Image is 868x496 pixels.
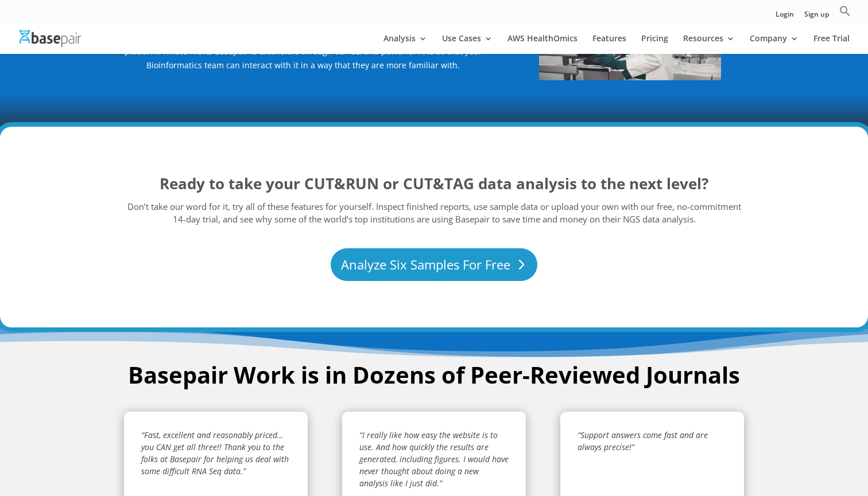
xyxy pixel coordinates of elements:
[804,11,829,23] a: Sign up
[359,429,509,489] em: “I really like how easy the website is to use. And how quickly the results are generated, includi...
[839,5,851,17] svg: Search
[776,11,794,23] a: Login
[20,30,81,46] img: Basepair
[507,34,578,54] a: AWS HealthOmics
[641,34,668,54] a: Pricing
[813,34,850,54] a: Free Trial
[592,34,626,54] a: Features
[839,5,851,23] a: Search Icon Link
[683,34,735,54] a: Resources
[124,201,744,232] h4: Don’t take our word for it, try all of these features for yourself. Inspect finished reports, use...
[578,429,708,452] em: “Support answers come fast and are always precise!”
[124,358,744,397] h3: Basepair Work is in Dozens of Peer-Reviewed Journals
[125,5,482,70] span: Despite our simplified exterior, Basepair is powered by powerful bioinformatics algorithms under ...
[331,248,537,281] a: Analyze Six Samples For Free
[383,34,427,54] a: Analysis
[750,34,799,54] a: Company
[141,429,289,477] em: “Fast, excellent and reasonably priced…you CAN get all three!! Thank you to the folks at Basepair...
[648,413,854,482] iframe: Drift Widget Chat Controller
[160,173,708,194] b: Ready to take your CUT&RUN or CUT&TAG data analysis to the next level?
[442,34,493,54] a: Use Cases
